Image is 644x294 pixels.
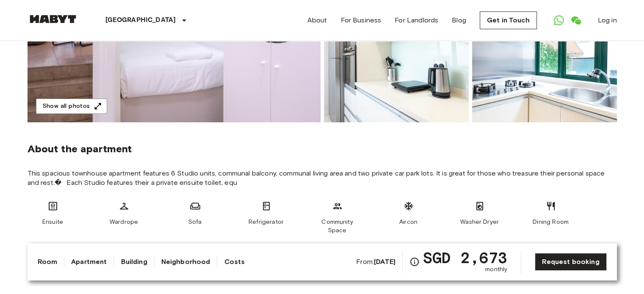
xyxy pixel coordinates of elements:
[161,257,210,267] a: Neighborhood
[480,11,537,29] a: Get in Touch
[324,11,469,122] img: Picture of unit SG-01-107-002-001
[423,250,507,265] span: SGD 2,673
[307,15,327,25] a: About
[533,218,569,226] span: Dining Room
[452,15,466,25] a: Blog
[224,257,245,267] a: Costs
[395,15,438,25] a: For Landlords
[567,12,584,29] a: Open WeChat
[460,218,499,226] span: Washer Dryer
[356,257,395,267] span: From:
[598,15,617,25] a: Log in
[472,11,617,122] img: Picture of unit SG-01-107-002-001
[121,257,147,267] a: Building
[28,169,617,187] span: This spacious townhouse apartment features 6 Studio units, communal balcony, communal living area...
[71,257,107,267] a: Apartment
[28,15,78,23] img: Habyt
[550,12,567,29] a: Open WhatsApp
[36,99,107,114] button: Show all photos
[188,218,202,226] span: Sofa
[28,143,132,155] span: About the apartment
[249,218,284,226] span: Refrigerator
[535,253,606,271] a: Request booking
[485,265,507,274] span: monthly
[374,258,395,266] b: [DATE]
[312,218,363,235] span: Community Space
[105,15,176,25] p: [GEOGRAPHIC_DATA]
[409,257,420,267] svg: Check cost overview for full price breakdown. Please note that discounts apply to new joiners onl...
[38,257,58,267] a: Room
[110,218,138,226] span: Wardrope
[399,218,417,226] span: Aircon
[340,15,381,25] a: For Business
[42,218,63,226] span: Ensuite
